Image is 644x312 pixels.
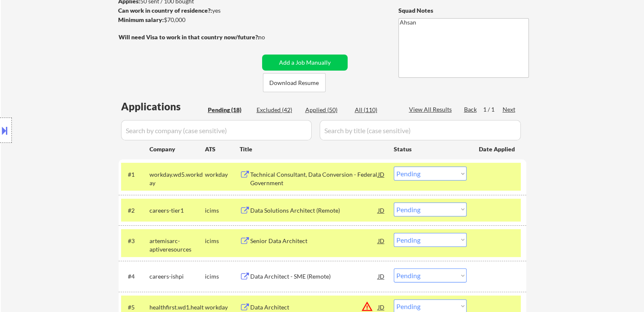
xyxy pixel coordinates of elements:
div: Data Solutions Architect (Remote) [250,206,378,215]
div: icims [205,237,240,245]
div: #2 [128,206,143,215]
button: Download Resume [263,73,326,92]
div: Date Applied [479,145,516,153]
div: careers-ishpi [149,272,205,281]
div: JD [377,203,386,218]
div: #4 [128,272,143,281]
div: #5 [128,303,143,312]
div: Title [240,145,386,153]
input: Search by company (case sensitive) [121,120,312,140]
div: workday.wd5.workday [149,170,205,187]
div: Technical Consultant, Data Conversion - Federal Government [250,170,378,187]
button: Add a Job Manually [262,55,348,71]
div: Senior Data Architect [250,237,378,245]
div: JD [377,233,386,248]
div: ATS [205,145,240,153]
div: no [258,33,282,41]
div: artemisarc-aptiveresources [149,237,205,253]
div: 1 / 1 [483,105,503,114]
div: workday [205,170,240,179]
div: Applications [121,101,205,112]
div: Back [464,105,478,114]
div: icims [205,206,240,215]
div: Pending (18) [208,106,250,114]
div: workday [205,303,240,312]
div: JD [377,167,386,182]
div: Status [394,141,467,156]
strong: Can work in country of residence?: [118,7,212,14]
div: Excluded (42) [257,106,299,114]
div: #3 [128,237,143,245]
div: View All Results [409,105,454,114]
div: Applied (50) [305,106,348,114]
div: Squad Notes [398,6,529,15]
strong: Will need Visa to work in that country now/future?: [119,33,260,41]
div: icims [205,272,240,281]
div: Data Architect - SME (Remote) [250,272,378,281]
div: yes [118,6,257,15]
div: All (110) [355,106,397,114]
div: careers-tier1 [149,206,205,215]
div: JD [377,268,386,284]
div: Data Architect [250,303,378,312]
div: Company [149,145,205,153]
input: Search by title (case sensitive) [320,120,521,140]
strong: Minimum salary: [118,16,164,23]
div: Next [503,105,516,114]
div: $70,000 [118,16,259,24]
